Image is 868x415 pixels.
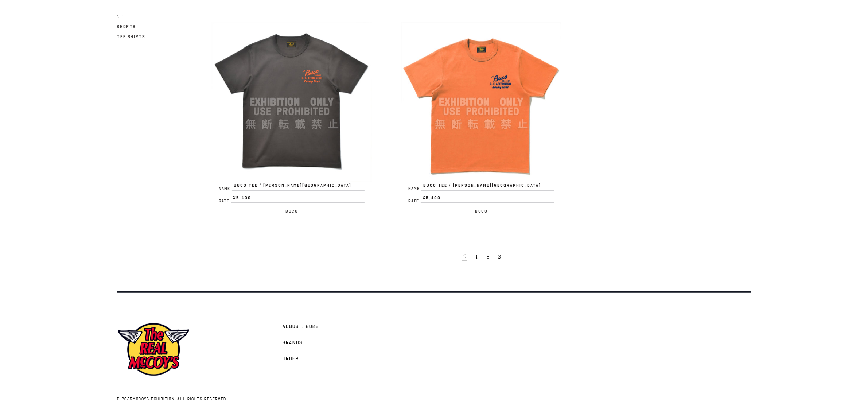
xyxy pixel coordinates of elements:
span: 3 [498,253,501,260]
img: BUCO TEE / R.F. ACCORNERO [211,22,372,182]
span: 1 [476,253,478,260]
p: © 2025 . All rights reserved. [117,396,420,403]
span: All [117,13,125,19]
span: Tee Shirts [117,34,145,39]
span: AUGUST. 2025 [283,323,319,331]
span: Order [283,356,299,363]
span: ¥5,400 [421,195,554,203]
img: mccoys-exhibition [117,322,190,377]
a: BUCO TEE / R.F. ACCORNERO NameBUCO TEE / [PERSON_NAME][GEOGRAPHIC_DATA] Rate¥5,400 Buco [211,22,372,216]
a: Shorts [117,22,136,31]
span: Name [219,187,232,191]
span: BUCO TEE / [PERSON_NAME][GEOGRAPHIC_DATA] [232,182,365,191]
a: Order [279,350,303,366]
p: Buco [401,207,561,216]
span: BUCO TEE / [PERSON_NAME][GEOGRAPHIC_DATA] [421,182,554,191]
a: Tee Shirts [117,32,145,41]
span: Rate [219,199,231,203]
a: All [117,12,125,20]
a: 1 [472,249,483,264]
span: Shorts [117,24,136,29]
span: Name [408,187,421,191]
img: BUCO TEE / R.F. ACCORNERO [401,22,561,182]
span: Rate [408,199,421,203]
a: BUCO TEE / R.F. ACCORNERO NameBUCO TEE / [PERSON_NAME][GEOGRAPHIC_DATA] Rate¥5,400 Buco [401,22,561,216]
span: ¥5,400 [231,195,365,203]
a: 2 [483,249,494,264]
a: Brands [279,334,307,350]
a: mccoys-exhibition [133,396,174,402]
span: Brands [283,340,303,347]
p: Buco [211,207,372,216]
span: 2 [486,253,489,260]
a: AUGUST. 2025 [279,318,323,334]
